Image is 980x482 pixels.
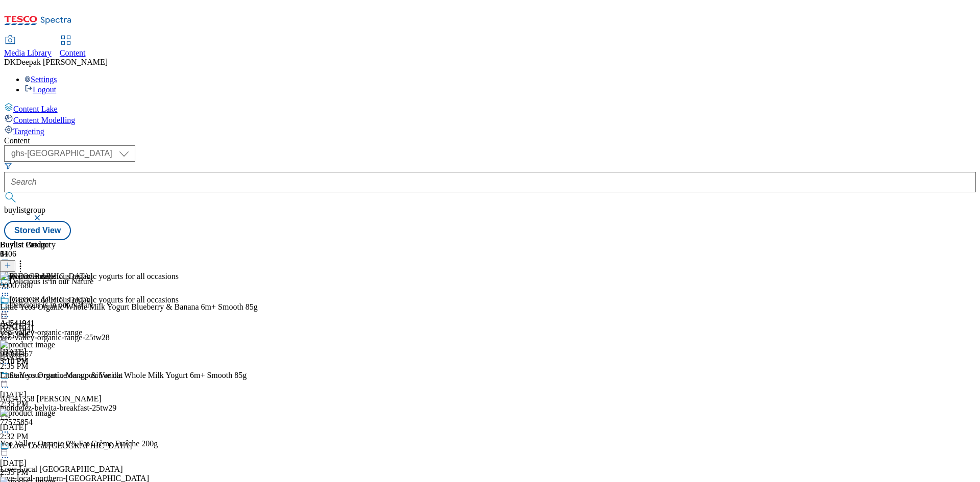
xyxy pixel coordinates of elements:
a: Media Library [4,36,52,58]
span: Targeting [13,127,44,136]
button: Stored View [4,221,71,240]
a: Logout [24,85,56,94]
a: Content [60,36,86,58]
a: Content Lake [4,103,976,114]
span: Deepak [PERSON_NAME] [16,58,108,66]
span: Content Modelling [13,116,75,124]
input: Search [4,172,976,192]
span: Media Library [4,48,52,57]
span: Content Lake [13,105,58,113]
div: Content [4,136,976,145]
span: Content [60,48,86,57]
a: Content Modelling [4,114,976,125]
a: Settings [24,75,57,84]
a: Targeting [4,125,976,136]
svg: Search Filters [4,162,12,170]
span: buylistgroup [4,206,45,214]
span: DK [4,58,16,66]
